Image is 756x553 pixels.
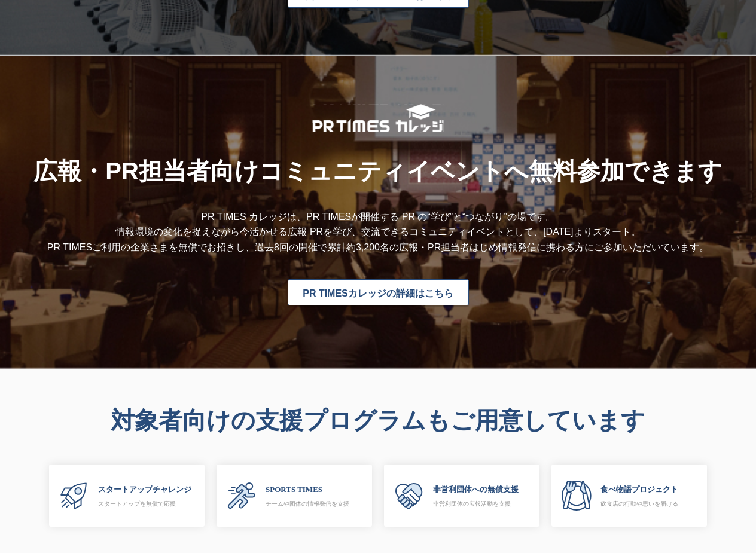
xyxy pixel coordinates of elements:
[288,279,469,305] a: PR TIMESカレッジの詳細はこちら
[10,405,746,436] h2: 対象者向けの支援プログラムもご用意しています
[600,500,678,508] p: 飲食店の行動や思いを届ける
[312,104,444,133] img: >PR TIMESカレッジ
[266,500,349,508] p: チームや団体の情報発信を支援
[433,500,519,508] p: 非営利団体の広報活動を支援
[47,209,709,255] p: PR TIMES カレッジは、PR TIMESが開催する PR の“学び”と“つながり”の場です。 情報環境の変化を捉えながら今活かせる広報 PRを学び、交流できるコミュニティイベントとして、[...
[217,465,372,527] a: SPORTS TIMES チームや団体の情報発信を支援
[600,484,678,496] p: 食べ物語プロジェクト
[266,484,349,496] p: SPORTS TIMES
[551,465,707,527] a: 食べ物語プロジェクト 飲食店の行動や思いを届ける
[98,484,191,496] p: スタートアップチャレンジ
[384,465,539,527] a: 非営利団体への無償支援 非営利団体の広報活動を支援
[433,484,519,496] p: 非営利団体への無償支援
[98,500,191,508] p: スタートアップを無償で応援
[33,157,723,185] p: 広報・PR担当者向けコミュニティ イベントへ無料参加できます
[49,465,205,527] a: スタートアップチャレンジ スタートアップを無償で応援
